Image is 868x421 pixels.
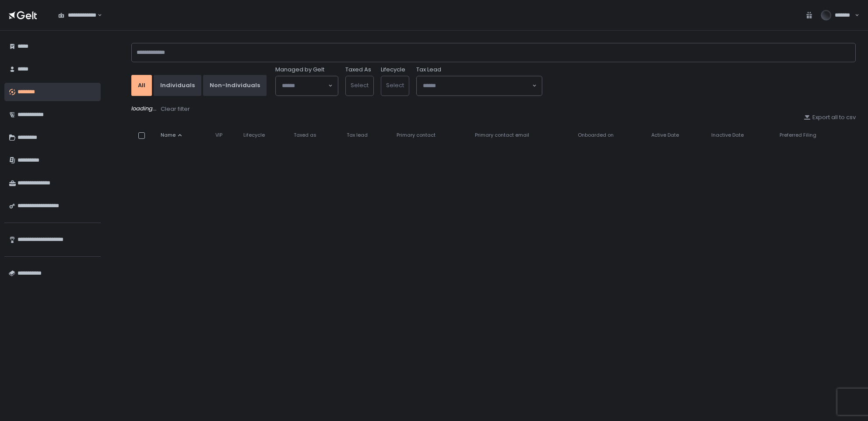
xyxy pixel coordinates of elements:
span: Preferred Filing [780,132,816,138]
span: Name [161,132,176,138]
span: Primary contact [397,132,436,138]
span: Taxed as [294,132,316,138]
span: VIP [215,132,222,138]
div: Clear filter [161,105,190,113]
button: All [131,75,152,96]
div: All [138,81,145,89]
input: Search for option [423,81,531,90]
span: Select [386,81,404,89]
div: Individuals [160,81,195,89]
button: Export all to csv [804,113,856,121]
span: Lifecycle [243,132,265,138]
span: Active Date [651,132,679,138]
button: Clear filter [160,105,190,113]
span: Tax Lead [416,66,441,74]
label: Taxed As [345,66,371,74]
div: Search for option [53,6,102,25]
div: Search for option [417,76,542,96]
button: Individuals [154,75,201,96]
span: Select [351,81,369,89]
span: Tax lead [347,132,368,138]
span: Primary contact email [475,132,529,138]
button: Non-Individuals [203,75,267,96]
label: Lifecycle [381,66,405,74]
div: Search for option [276,76,338,96]
span: Managed by Gelt [275,66,324,74]
span: Onboarded on [578,132,614,138]
div: Non-Individuals [210,81,260,89]
input: Search for option [282,81,327,90]
input: Search for option [96,11,97,20]
div: loading... [131,105,856,113]
span: Inactive Date [711,132,744,138]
